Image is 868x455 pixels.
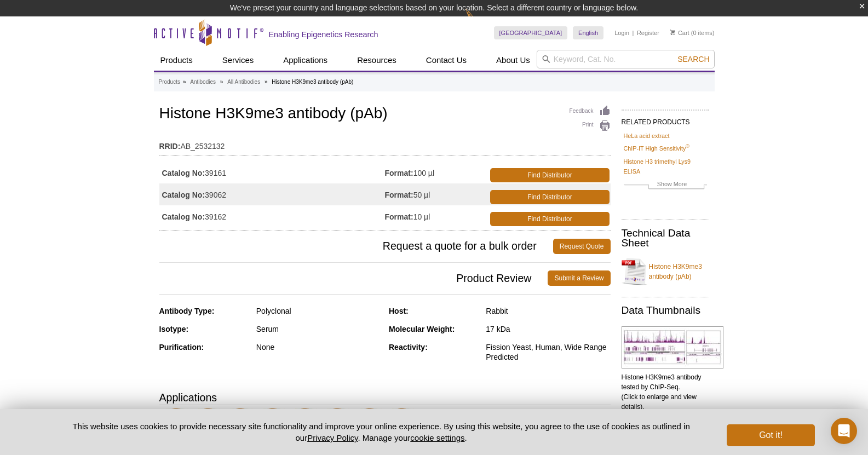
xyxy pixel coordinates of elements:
[227,77,260,87] a: All Antibodies
[159,77,180,87] a: Products
[490,190,609,204] a: Find Distributor
[548,270,610,286] a: Submit a Review
[159,270,548,286] span: Product Review
[220,79,223,85] li: »
[389,343,428,352] strong: Reactivity:
[686,144,689,149] sup: ®
[622,372,709,412] p: Histone H3K9me3 antibody tested by ChIP-Seq. (Click to enlarge and view details).
[272,79,353,85] li: Histone H3K9me3 antibody (pAb)
[385,212,413,222] strong: Format:
[633,26,634,39] li: |
[388,408,418,438] img: Immunocytochemistry Validated
[486,324,610,334] div: 17 kDa
[570,120,611,132] a: Print
[291,408,321,438] img: Immunofluorescence Validated
[256,306,381,316] div: Polyclonal
[385,190,413,200] strong: Format:
[159,343,204,352] strong: Purification:
[624,143,689,153] a: ChIP-IT High Sensitivity®
[486,342,610,362] div: Fission Yeast, Human, Wide Range Predicted
[670,29,689,37] a: Cart
[674,54,712,64] button: Search
[486,306,610,316] div: Rabbit
[159,205,385,227] td: 39162
[350,50,403,71] a: Resources
[385,162,488,183] td: 100 µl
[226,408,256,438] img: ChIP-Seq Validated
[385,168,413,178] strong: Format:
[307,433,358,442] a: Privacy Policy
[624,157,707,176] a: Histone H3 trimethyl Lys9 ELISA
[159,141,181,151] strong: RRID:
[355,408,386,438] img: Immunohistochemistry Validated
[419,50,473,71] a: Contact Us
[159,162,385,183] td: 39161
[622,255,709,288] a: Histone H3K9me3 antibody (pAb)
[159,307,215,315] strong: Antibody Type:
[162,190,205,200] strong: Catalog No:
[622,306,709,315] h2: Data Thumbnails
[323,408,353,438] img: Dot Blot Validated
[162,212,205,222] strong: Catalog No:
[159,105,611,124] h1: Histone H3K9me3 antibody (pAb)
[385,183,488,205] td: 50 µl
[570,105,611,117] a: Feedback
[490,212,609,226] a: Find Distributor
[256,342,381,352] div: None
[159,239,553,254] span: Request a quote for a bulk order
[256,324,381,334] div: Serum
[265,79,268,85] li: »
[831,418,857,444] div: Open Intercom Messenger
[622,228,709,248] h2: Technical Data Sheet
[277,50,334,71] a: Applications
[465,8,495,34] img: Change Here
[54,421,709,444] p: This website uses cookies to provide necessary site functionality and improve your online experie...
[216,50,261,71] a: Services
[637,29,659,37] a: Register
[385,205,488,227] td: 10 µl
[490,50,537,71] a: About Us
[159,325,189,333] strong: Isotype:
[670,26,715,39] li: (0 items)
[622,110,709,129] h2: RELATED PRODUCTS
[537,50,715,68] input: Keyword, Cat. No.
[389,325,455,333] strong: Molecular Weight:
[490,168,609,182] a: Find Distributor
[183,79,186,85] li: »
[410,433,464,442] button: cookie settings
[389,307,409,315] strong: Host:
[159,183,385,205] td: 39062
[670,30,675,35] img: Your Cart
[258,408,289,438] img: Western Blot Validated
[614,29,629,37] a: Login
[190,77,216,87] a: Antibodies
[573,26,603,39] a: English
[154,50,199,71] a: Products
[162,168,205,178] strong: Catalog No:
[159,389,611,406] h3: Applications
[677,55,709,64] span: Search
[624,131,670,141] a: HeLa acid extract
[622,326,723,368] img: Histone H3K9me3 antibody tested by ChIP-Seq.
[159,135,611,152] td: AB_2532132
[269,30,378,39] h2: Enabling Epigenetics Research
[162,408,192,438] img: CUT&Tag Validated
[727,424,814,446] button: Got it!
[494,26,568,39] a: [GEOGRAPHIC_DATA]
[553,239,611,254] a: Request Quote
[194,408,224,438] img: ChIP Validated
[624,179,707,192] a: Show More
